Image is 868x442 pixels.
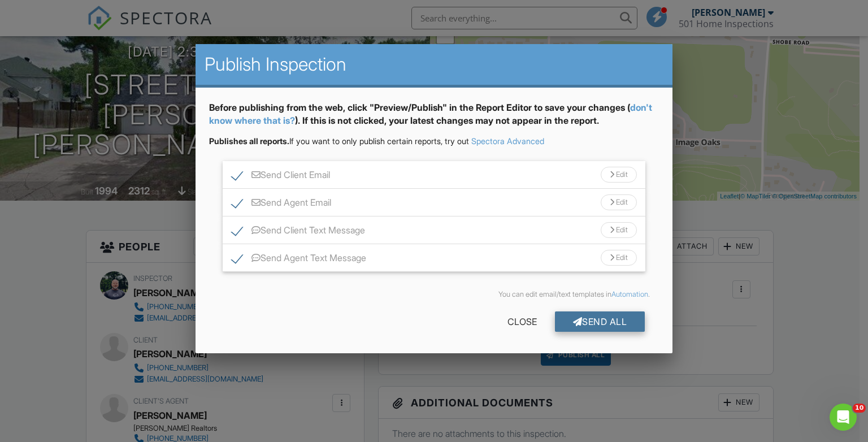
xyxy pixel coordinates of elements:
span: If you want to only publish certain reports, try out [209,136,469,146]
a: don't know where that is? [209,102,652,125]
label: Send Client Text Message [232,225,365,239]
div: Close [489,311,555,332]
label: Send Agent Text Message [232,253,366,267]
h2: Publish Inspection [205,53,664,76]
div: You can edit email/text templates in . [218,290,650,299]
div: Edit [601,250,637,266]
div: Before publishing from the web, click "Preview/Publish" in the Report Editor to save your changes... [209,101,659,136]
iframe: Intercom live chat [830,404,857,431]
div: Edit [601,194,637,210]
div: Edit [601,167,637,183]
label: Send Agent Email [232,197,331,211]
div: Edit [601,222,637,238]
a: Spectora Advanced [471,136,544,146]
label: Send Client Email [232,170,330,184]
strong: Publishes all reports. [209,136,289,146]
a: Automation [611,290,648,298]
div: Send All [555,311,645,332]
span: 10 [853,404,866,413]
